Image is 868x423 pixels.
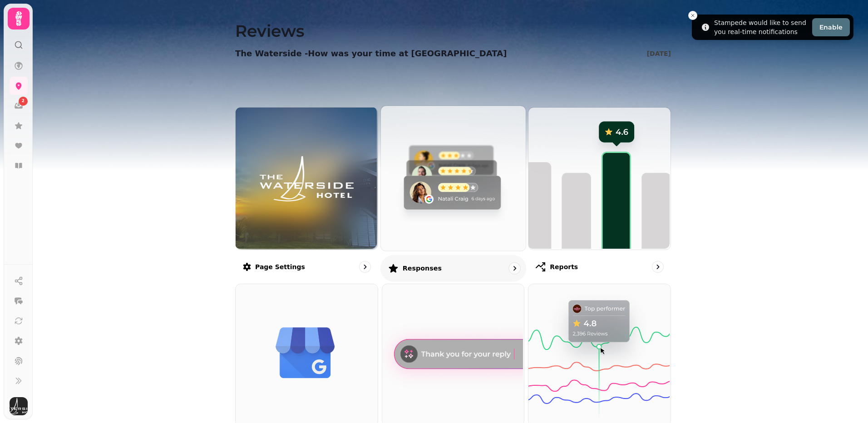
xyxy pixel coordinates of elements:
[528,107,670,249] img: Reports
[380,105,524,250] img: Responses
[235,107,378,280] a: Page settingsHow was your time at The WatersidePage settings
[10,397,28,415] img: User avatar
[714,18,809,36] div: Stampede would like to send you real-time notifications
[360,262,370,271] svg: go to
[22,98,25,104] span: 2
[402,264,441,273] p: Responses
[528,107,671,280] a: ReportsReports
[550,262,578,271] p: Reports
[688,11,697,20] button: Close toast
[653,262,662,271] svg: go to
[647,49,671,58] p: [DATE]
[380,105,526,281] a: ResponsesResponses
[235,47,507,60] p: The Waterside - How was your time at [GEOGRAPHIC_DATA]
[253,149,360,207] img: How was your time at The Waterside
[8,397,30,415] button: User avatar
[510,264,519,273] svg: go to
[10,97,28,115] a: 2
[255,262,305,271] p: Page settings
[812,18,850,36] button: Enable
